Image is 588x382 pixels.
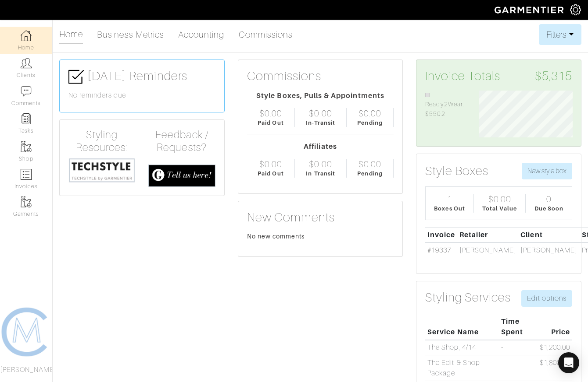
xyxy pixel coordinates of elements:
div: Pending [357,169,382,178]
span: $5,315 [535,69,572,84]
div: Style Boxes, Pulls & Appointments [247,91,394,101]
img: garments-icon-b7da505a4dc4fd61783c78ac3ca0ef83fa9d6f193b1c9dc38574b1d14d53ca28.png [21,141,32,152]
h6: No reminders due [68,91,215,100]
img: dashboard-icon-dbcd8f5a0b271acd01030246c82b418ddd0df26cd7fceb0bd07c9910d44c42f6.png [21,30,32,41]
img: check-box-icon-36a4915ff3ba2bd8f6e4f29bc755bb66becd62c870f447fc0dd1365fcfddab58.png [68,69,84,84]
a: Edit options [521,290,572,307]
div: $0.00 [259,108,282,119]
h3: [DATE] Reminders [68,69,215,84]
td: - [499,340,538,355]
div: Due Soon [534,204,563,213]
h3: Styling Services [425,290,511,305]
h3: Commissions [247,69,322,84]
td: $1,800.00 [538,355,572,381]
th: Invoice [425,227,457,242]
a: #19337 [427,246,451,254]
img: comment-icon-a0a6a9ef722e966f86d9cbdc48e553b5cf19dbc54f86b18d962a5391bc8f6eb6.png [21,86,32,97]
div: $0.00 [488,194,511,204]
td: [PERSON_NAME] [519,242,580,258]
h4: Styling Resources: [68,129,135,154]
div: 0 [546,194,552,204]
td: The Edit & Shop Package [425,355,499,381]
img: garments-icon-b7da505a4dc4fd61783c78ac3ca0ef83fa9d6f193b1c9dc38574b1d14d53ca28.png [21,196,32,207]
img: feedback_requests-3821251ac2bd56c73c230f3229a5b25d6eb027adea667894f41107c140538ee0.png [148,165,215,187]
a: Commissions [239,26,293,43]
button: Filters [539,24,581,45]
div: Total Value [482,204,517,213]
div: In-Transit [306,169,336,178]
a: Home [59,25,83,44]
div: Paid Out [258,169,283,178]
a: Business Metrics [97,26,164,43]
th: Client [519,227,580,242]
a: Accounting [178,26,225,43]
div: Paid Out [258,119,283,127]
th: Price [538,314,572,340]
img: orders-icon-0abe47150d42831381b5fb84f609e132dff9fe21cb692f30cb5eec754e2cba89.png [21,169,32,180]
img: garmentier-logo-header-white-b43fb05a5012e4ada735d5af1a66efaba907eab6374d6393d1fbf88cb4ef424d.png [490,2,570,18]
td: The Shop, 4/14 [425,340,499,355]
div: 1 [447,194,452,204]
img: reminder-icon-8004d30b9f0a5d33ae49ab947aed9ed385cf756f9e5892f1edd6e32f2345188e.png [21,113,32,124]
th: Time Spent [499,314,538,340]
td: - [499,355,538,381]
th: Service Name [425,314,499,340]
div: $0.00 [359,159,381,169]
div: $0.00 [309,159,332,169]
h3: Style Boxes [425,164,488,179]
div: Open Intercom Messenger [558,352,579,373]
div: In-Transit [306,119,336,127]
img: clients-icon-6bae9207a08558b7cb47a8932f037763ab4055f8c8b6bfacd5dc20c3e0201464.png [21,58,32,69]
div: $0.00 [259,159,282,169]
h3: Invoice Totals [425,69,572,84]
div: $0.00 [359,108,381,119]
h3: New Comments [247,210,394,225]
img: gear-icon-white-bd11855cb880d31180b6d7d6211b90ccbf57a29d726f0c71d8c61bd08dd39cc2.png [570,4,581,15]
div: Boxes Out [434,204,465,213]
div: $0.00 [309,108,332,119]
td: [PERSON_NAME] [457,242,518,258]
div: No new comments [247,232,394,241]
li: Ready2Wear: $5502 [425,91,466,119]
th: Retailer [457,227,518,242]
h4: Feedback / Requests? [148,129,215,154]
div: Pending [357,119,382,127]
button: New style box [522,163,572,179]
img: techstyle-93310999766a10050dc78ceb7f971a75838126fd19372ce40ba20cdf6a89b94b.png [68,158,135,183]
td: $1,200.00 [538,340,572,355]
div: Affiliates [247,141,394,152]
